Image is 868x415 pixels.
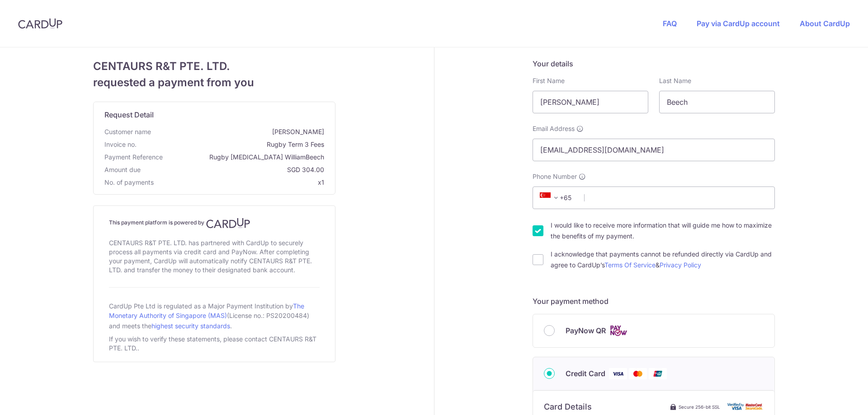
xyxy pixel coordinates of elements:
a: Privacy Policy [660,261,701,269]
h5: Your payment method [533,296,775,307]
label: I would like to receive more information that will guide me how to maximize the benefits of my pa... [551,220,775,242]
div: Credit Card Visa Mastercard Union Pay [544,368,764,379]
span: SGD 304.00 [144,165,324,174]
span: Secure 256-bit SSL [679,403,720,410]
label: Last Name [659,76,691,85]
span: PayNow QR [566,325,606,336]
a: Pay via CardUp account [697,19,780,28]
span: Customer name [104,127,151,136]
a: Terms Of Service [604,261,656,269]
span: CENTAURS R&T PTE. LTD. [93,58,335,75]
label: I acknowledge that payments cannot be refunded directly via CardUp and agree to CardUp’s & [551,249,775,270]
div: PayNow QR Cards logo [544,325,764,336]
img: Visa [609,368,627,379]
span: +65 [540,192,561,203]
div: CENTAURS R&T PTE. LTD. has partnered with CardUp to securely process all payments via credit card... [109,237,320,276]
span: Credit Card [566,368,605,379]
h4: This payment platform is powered by [109,218,320,228]
h5: Your details [533,58,775,69]
input: First name [533,91,648,113]
span: [PERSON_NAME] [155,127,324,136]
div: CardUp Pte Ltd is regulated as a Major Payment Institution by (License no.: PS20200484) and meets... [109,298,320,333]
span: translation missing: en.request_detail [104,110,154,119]
a: About CardUp [800,19,850,28]
span: Email Address [533,124,575,133]
span: Rugby [MEDICAL_DATA] WilliamBeech [166,153,324,162]
h6: Card Details [544,401,592,412]
span: requested a payment from you [93,75,335,91]
a: highest security standards [151,322,230,330]
img: CardUp [206,218,250,228]
img: Cards logo [609,325,627,336]
img: Mastercard [629,368,647,379]
span: Amount due [104,165,141,174]
span: Phone Number [533,172,577,181]
input: Last name [659,91,775,113]
label: First Name [533,76,565,85]
input: Email address [533,139,775,161]
span: x1 [318,178,324,186]
span: +65 [537,192,578,203]
div: If you wish to verify these statements, please contact CENTAURS R&T PTE. LTD.. [109,333,320,354]
span: translation missing: en.payment_reference [104,153,163,161]
a: FAQ [663,19,677,28]
span: No. of payments [104,178,154,187]
span: Invoice no. [104,140,137,149]
img: card secure [727,403,764,410]
img: Union Pay [649,368,667,379]
span: Rugby Term 3 Fees [140,140,324,149]
img: CardUp [18,18,62,29]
